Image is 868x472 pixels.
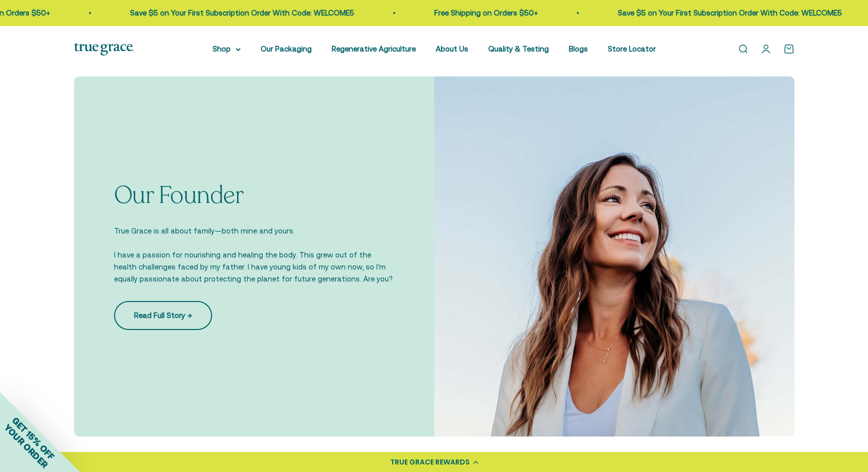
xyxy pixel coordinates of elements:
[114,301,212,330] a: Read Full Story →
[10,415,57,461] span: GET 15% OFF
[114,225,394,237] p: True Grace is all about family—both mine and yours.
[488,44,549,53] a: Quality & Testing
[129,7,353,19] p: Save $5 on Your First Subscription Order With Code: WELCOME5
[569,44,588,53] a: Blogs
[114,182,394,209] p: Our Founder
[114,249,394,285] p: I have a passion for nourishing and healing the body. This grew out of the health challenges face...
[608,44,656,53] a: Store Locator
[213,43,241,55] summary: Shop
[2,422,50,470] span: YOUR ORDER
[261,44,312,53] a: Our Packaging
[617,7,841,19] p: Save $5 on Your First Subscription Order With Code: WELCOME5
[433,8,537,17] a: Free Shipping on Orders $50+
[436,44,468,53] a: About Us
[390,457,470,467] div: TRUE GRACE REWARDS
[332,44,416,53] a: Regenerative Agriculture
